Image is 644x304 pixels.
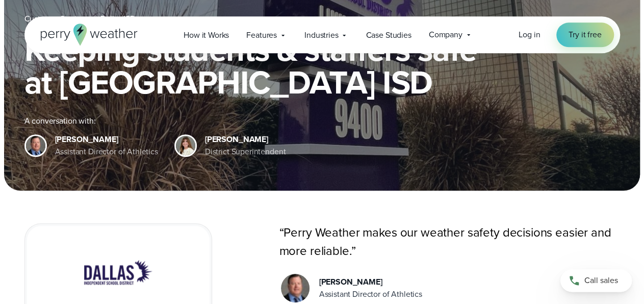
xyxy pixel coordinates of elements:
[279,223,620,260] p: “Perry Weather makes our weather safety decisions easier and more reliable.”
[304,29,338,41] span: Industries
[429,29,462,41] span: Company
[55,146,158,158] div: Assistant Director of Athletics
[560,269,632,292] a: Call sales
[24,33,620,99] h1: Keeping students & staffers safe at [GEOGRAPHIC_DATA] ISD
[176,136,195,155] img: Stephanie Elizalde Dallas ISD
[100,13,135,25] a: Dallas ISD
[205,146,286,158] div: District Superintendent
[205,133,286,146] div: [PERSON_NAME]
[24,13,85,25] a: Customer Stories
[519,29,540,40] span: Log in
[55,133,158,146] div: [PERSON_NAME]
[184,29,229,41] span: How it Works
[26,136,45,155] img: Corey Eaton Dallas ISD
[319,276,422,288] div: [PERSON_NAME]
[319,288,422,300] div: Assistant Director of Athletics
[584,274,618,287] span: Call sales
[519,29,540,41] a: Log in
[366,29,411,41] span: Case Studies
[175,25,238,45] a: How it Works
[281,274,310,302] img: Corey Eaton Dallas ISD
[24,13,620,25] nav: Breadcrumb
[556,22,613,47] a: Try it free
[246,29,277,41] span: Features
[569,29,601,41] span: Try it free
[357,25,420,45] a: Case Studies
[24,115,620,127] div: A conversation with:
